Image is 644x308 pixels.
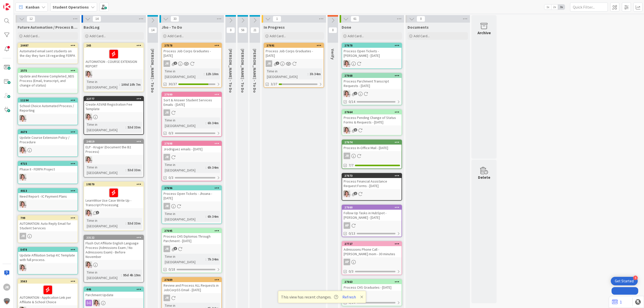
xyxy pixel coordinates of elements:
div: 27664Process Pending Change of Status Forms & Requests - [DATE] [342,110,401,125]
img: EW [344,91,350,97]
div: 27578 [162,43,221,48]
div: 27698 [162,141,221,146]
div: 4715 [18,161,77,166]
a: 22777Create ASVAB Registration Fee TemplateEWTime in [GEOGRAPHIC_DATA]:53d 33m [84,96,144,135]
span: 30/37 [169,81,177,87]
span: 3/37 [271,81,277,87]
div: 27668Process Parchment Transcript Requests - [DATE] [342,73,401,89]
div: AP [344,259,350,265]
span: Kanban [26,4,39,10]
span: : [206,214,206,219]
b: Student Operations [53,5,89,10]
div: 27727Admissions Phone Call - [PERSON_NAME] mom - 30 minutes [342,242,401,257]
a: 4715Phase II - FERPA ProjectEW [18,161,78,184]
span: Add Card... [24,34,40,38]
a: 27678Process Open Tickets - [PERSON_NAME] - [DATE]EW [342,43,402,69]
div: 23122 [86,236,143,239]
div: Admissions Phone Call - [PERSON_NAME] mom - 30 minutes [342,246,401,257]
span: Add Card... [270,34,286,38]
div: 4715 [20,162,77,165]
div: 6h 34m [206,214,220,219]
div: JR [20,233,26,239]
div: 6h 34m [206,120,220,126]
div: Update and Review Completed_NDS Process (Email, transcript, and change of status) [18,73,77,89]
div: Time in [GEOGRAPHIC_DATA] [164,254,206,265]
img: EW [86,156,92,163]
div: 53d 33m [126,221,142,226]
div: 27668 [344,74,401,77]
div: Process CHS Diplomas Through Parchment - [DATE] [162,233,221,244]
span: : [204,71,205,77]
div: Delete [478,174,490,180]
div: Process Parchment Transcript Requests - [DATE] [342,78,401,89]
div: 27696 [162,186,221,190]
div: Flush Out Affiliate English Language Process (Admissions Exam / No Admissions Exam) - Before Nove... [84,240,143,260]
a: 265AUTOMATION - COURSE EXTENSION REPORTEWTime in [GEOGRAPHIC_DATA]:100d 10h 7m [84,43,144,92]
div: 4013Need Report - IC Payment Plans [18,189,77,200]
div: 22777Create ASVAB Registration Fee Template [84,97,143,112]
a: 5478Update Affiliation Setup KC Template with full process.EW [18,247,78,275]
div: EW [18,201,77,208]
div: 19570 [86,183,143,186]
div: Process Pending Change of Status Forms & Requests - [DATE] [342,114,401,125]
div: Time in [GEOGRAPHIC_DATA] [164,162,206,173]
span: : [206,256,206,262]
div: AUTOMATION: Auto Reply Email for Student Services [18,220,77,231]
a: 11194School Choice Automated Process / ReportingEW [18,98,78,125]
div: 11194School Choice Automated Process / Reporting [18,98,77,114]
div: JR [3,284,10,291]
div: 27578 [164,44,221,47]
div: EW [342,191,401,197]
div: 11194 [18,98,77,103]
div: 27663 [342,280,401,284]
div: 27695 [164,229,221,233]
div: 53d 33m [126,167,142,173]
div: 4715Phase II - FERPA Project [18,161,77,172]
img: EW [86,210,92,216]
div: JR [162,295,221,301]
div: 27660Follow Up Tasks in HubSpot - [PERSON_NAME] - [DATE] [342,205,401,221]
div: 27698 [164,142,221,145]
div: 27668 [342,73,401,78]
span: 3x [558,5,565,10]
div: JR [164,246,170,252]
div: 27678 [344,44,401,47]
span: Amanda - To Do [252,49,257,93]
a: 1 [612,299,622,305]
div: 6h 34m [206,165,220,170]
div: Time in [GEOGRAPHIC_DATA] [266,68,308,79]
div: AP [344,222,350,229]
div: 265 [84,43,143,48]
div: JR [342,153,401,159]
div: AP [342,222,401,229]
div: Time in [GEOGRAPHIC_DATA] [86,218,126,229]
div: 27691Process Job Corps Graduates - [DATE] [264,43,324,59]
div: Time in [GEOGRAPHIC_DATA] [86,270,121,281]
span: 0/3 [349,269,353,274]
span: : [126,124,126,130]
div: 19570 [84,182,143,187]
div: Process Job Corps Graduates - [DATE] [264,48,324,59]
div: Time in [GEOGRAPHIC_DATA] [164,117,206,128]
div: 20487Automated email sent students on the day they turn 18 regarding FERPA [18,43,77,59]
img: EW [344,127,350,134]
div: 27673 [342,173,401,178]
div: 19570LearnWise Use Case Write Up - Transcript Processing [84,182,143,208]
div: 446Parchment Update [84,287,143,298]
div: 27695Process CHS Diplomas Through Parchment - [DATE] [162,229,221,244]
div: 27689 [164,278,221,282]
div: Process Open Tickets - [PERSON_NAME] - [DATE] [342,48,401,59]
div: Follow Up Tasks in HubSpot - [PERSON_NAME] - [DATE] [342,210,401,221]
div: EW [18,174,77,181]
div: EW [84,210,143,216]
span: BackLog [84,25,100,30]
span: Verify [330,49,335,60]
div: 3h 34m [308,71,322,77]
span: 0/3 [169,175,173,180]
span: Jho - To Do [162,25,182,30]
a: 27727Admissions Phone Call - [PERSON_NAME] mom - 30 minutesAP0/3 [342,241,402,275]
div: 27691 [264,43,324,48]
div: 265 [86,44,143,47]
div: JR [164,60,170,67]
span: 1 [354,192,357,195]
